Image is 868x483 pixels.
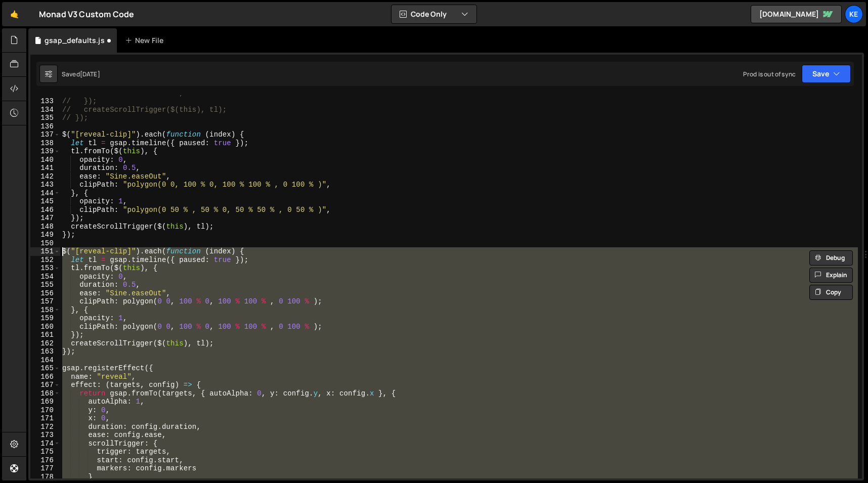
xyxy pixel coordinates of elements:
[30,156,60,164] div: 140
[30,456,60,465] div: 176
[30,181,60,189] div: 143
[809,250,853,266] button: Debug
[30,122,60,131] div: 136
[30,130,60,139] div: 137
[30,139,60,148] div: 138
[30,247,60,256] div: 151
[30,314,60,323] div: 159
[125,35,167,46] div: New File
[30,281,60,289] div: 155
[30,373,60,381] div: 166
[30,239,60,248] div: 150
[30,231,60,239] div: 149
[30,273,60,281] div: 154
[80,70,100,78] div: [DATE]
[30,297,60,306] div: 157
[30,164,60,172] div: 141
[30,464,60,473] div: 177
[45,35,105,46] div: gsap_defaults.js
[30,398,60,406] div: 169
[2,2,27,26] a: 🤙
[30,172,60,181] div: 142
[30,473,60,481] div: 178
[30,306,60,315] div: 158
[30,189,60,198] div: 144
[30,323,60,331] div: 160
[30,414,60,423] div: 171
[751,5,842,23] a: [DOMAIN_NAME]
[30,106,60,114] div: 134
[30,264,60,273] div: 153
[30,431,60,440] div: 173
[30,406,60,415] div: 170
[30,381,60,389] div: 167
[30,114,60,122] div: 135
[30,331,60,339] div: 161
[743,70,796,78] div: Prod is out of sync
[30,448,60,456] div: 175
[62,70,100,78] div: Saved
[30,214,60,223] div: 147
[809,268,853,283] button: Explain
[30,423,60,431] div: 172
[30,147,60,156] div: 139
[30,206,60,214] div: 146
[39,8,134,20] div: Monad V3 Custom Code
[30,356,60,365] div: 164
[30,347,60,356] div: 163
[802,65,851,83] button: Save
[30,440,60,448] div: 174
[809,285,853,300] button: Copy
[30,289,60,298] div: 156
[30,256,60,265] div: 152
[30,97,60,106] div: 133
[392,5,476,23] button: Code Only
[30,389,60,398] div: 168
[845,5,863,23] a: ke
[30,223,60,231] div: 148
[30,364,60,373] div: 165
[30,339,60,348] div: 162
[30,197,60,206] div: 145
